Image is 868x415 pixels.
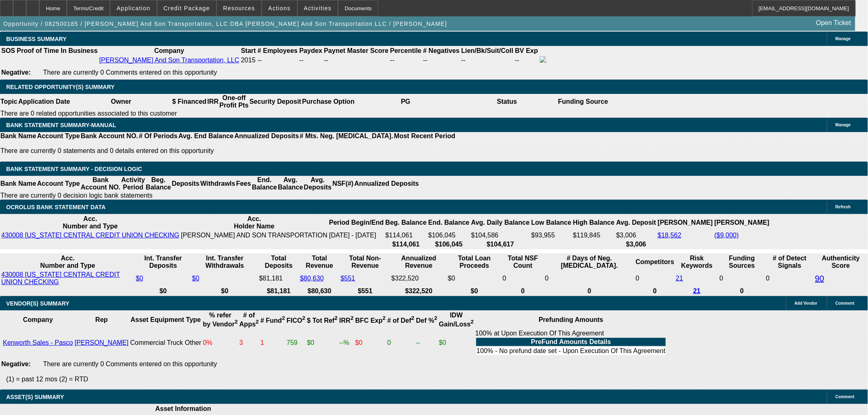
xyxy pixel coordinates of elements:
div: -- [390,57,421,64]
th: Withdrawls [200,176,235,192]
p: There are currently 0 statements and 0 details entered on this opportunity [0,147,455,155]
th: Avg. Deposits [304,176,332,192]
sup: 2 [471,319,474,325]
th: Int. Transfer Deposits [135,254,191,270]
th: Application Date [18,94,70,109]
b: Asset Information [155,405,211,412]
a: Kenworth Sales - Pasco [3,339,73,346]
th: Acc. Number and Type [1,215,180,230]
span: Actions [268,5,291,11]
span: RELATED OPPORTUNITY(S) SUMMARY [6,84,114,90]
a: 21 [693,287,701,294]
div: 100% at Upon Execution Of This Agreement [475,330,667,356]
td: $3,006 [616,231,656,239]
th: $0 [192,287,258,295]
b: Lien/Bk/Suit/Coll [461,47,514,54]
b: BFC Exp [355,317,386,324]
td: 0 [545,271,635,286]
th: Funding Source [558,94,609,109]
span: Activities [304,5,332,11]
th: $0 [448,287,501,295]
td: $104,586 [471,231,530,239]
b: # Negatives [423,47,460,54]
td: 0 [635,271,675,286]
th: Avg. Balance [277,176,303,192]
b: Negative: [1,360,31,367]
b: Def % [416,317,437,324]
sup: 2 [434,315,437,322]
span: Manage [836,123,851,127]
th: $551 [340,287,390,295]
th: Deposits [171,176,200,192]
th: $322,520 [391,287,447,295]
th: One-off Profit Pts [219,94,249,109]
b: Negative: [1,69,31,76]
th: $80,630 [299,287,339,295]
th: Authenticity Score [815,254,867,270]
a: $0 [192,275,199,282]
th: Period Begin/End [329,215,384,230]
b: BV Exp [515,47,538,54]
b: # Fund [260,317,285,324]
b: # of Apps [240,312,259,328]
span: ASSET(S) SUMMARY [6,394,64,400]
th: End. Balance [251,176,277,192]
a: $18,562 [658,232,682,239]
sup: 2 [351,315,354,322]
sup: 2 [235,319,238,325]
th: $104,617 [471,240,530,249]
td: 0 [387,329,415,356]
span: Application [116,5,150,11]
th: Risk Keywords [676,254,719,270]
th: Purchase Option [302,94,355,109]
th: Security Deposit [249,94,302,109]
th: Activity Period [121,176,146,192]
a: 430008 [US_STATE] CENTRAL CREDIT UNION CHECKING [1,232,179,239]
th: Total Loan Proceeds [448,254,501,270]
td: 100% - No prefund date set - Upon Execution Of This Agreement [476,347,666,355]
th: Beg. Balance [385,215,427,230]
th: Beg. Balance [145,176,171,192]
span: BUSINESS SUMMARY [6,36,66,42]
td: $119,845 [573,231,615,239]
th: End. Balance [428,215,470,230]
th: Low Balance [531,215,572,230]
th: Funding Sources [719,254,765,270]
td: 3 [239,329,259,356]
th: Account Type [37,132,80,140]
span: BANK STATEMENT SUMMARY-MANUAL [6,122,116,128]
b: Percentile [390,47,421,54]
th: Competitors [635,254,675,270]
td: [DATE] - [DATE] [329,231,384,239]
th: High Balance [573,215,615,230]
th: $106,045 [428,240,470,249]
th: Annualized Deposits [234,132,299,140]
span: Credit Package [164,5,210,11]
th: 0 [545,287,635,295]
b: Asset Equipment Type [130,316,201,323]
span: Resources [223,5,255,11]
th: Most Recent Period [394,132,456,140]
a: [PERSON_NAME] And Son Transportation, LLC [99,57,240,64]
th: Avg. Deposit [616,215,656,230]
a: $0 [136,275,143,282]
td: 2015 [240,56,256,65]
td: 0 [766,271,814,286]
th: Total Deposits [259,254,299,270]
th: NSF(#) [332,176,354,192]
th: $114,061 [385,240,427,249]
th: Status [457,94,558,109]
td: 759 [286,329,306,356]
th: Annualized Revenue [391,254,447,270]
sup: 2 [335,315,338,322]
b: Paydex [299,47,322,54]
td: [PERSON_NAME] AND SON TRANSPORTATION [180,231,328,239]
b: IDW Gain/Loss [439,312,474,328]
th: # Of Periods [139,132,178,140]
span: Comment [836,301,854,306]
sup: 2 [256,319,259,325]
sup: 2 [282,315,285,322]
th: PG [355,94,456,109]
span: There are currently 0 Comments entered on this opportunity [43,360,217,367]
th: # Days of Neg. [MEDICAL_DATA]. [545,254,635,270]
